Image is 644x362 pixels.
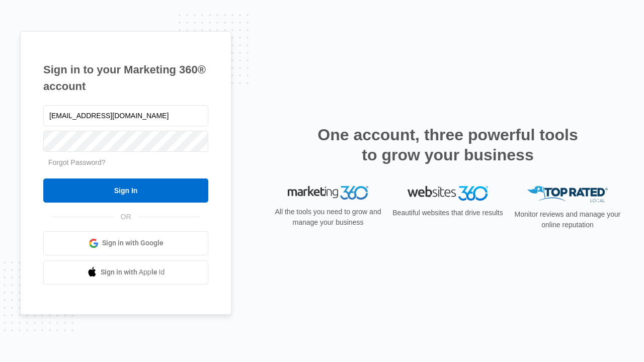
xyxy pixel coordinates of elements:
[43,61,208,95] h1: Sign in to your Marketing 360® account
[43,105,208,126] input: Email
[114,212,138,222] span: OR
[288,186,368,200] img: Marketing 360
[314,125,581,165] h2: One account, three powerful tools to grow your business
[527,186,608,203] img: Top Rated Local
[408,186,488,201] img: Websites 360
[43,231,208,255] a: Sign in with Google
[102,238,164,248] span: Sign in with Google
[511,209,624,230] p: Monitor reviews and manage your online reputation
[43,178,208,203] input: Sign In
[272,207,384,228] p: All the tools you need to grow and manage your business
[43,260,208,285] a: Sign in with Apple Id
[101,267,165,278] span: Sign in with Apple Id
[391,208,504,218] p: Beautiful websites that drive results
[48,158,106,166] a: Forgot Password?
